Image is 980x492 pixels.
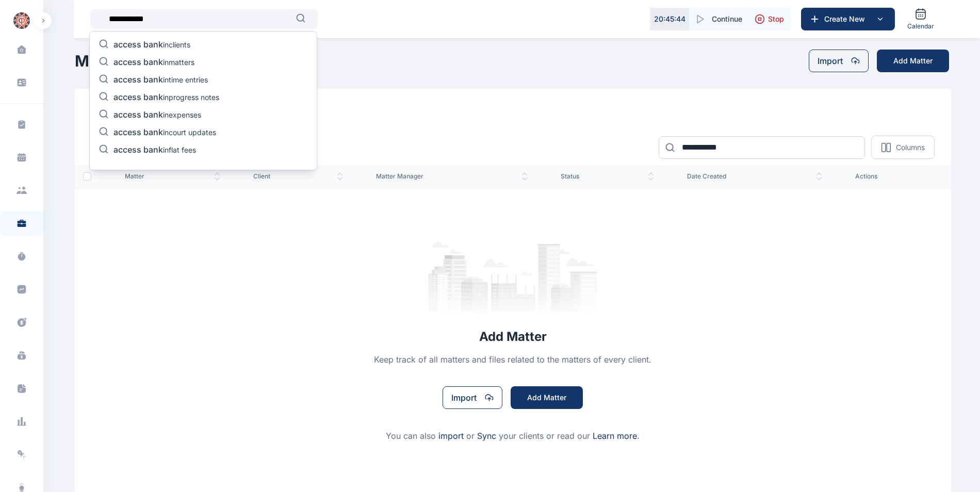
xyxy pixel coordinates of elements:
[386,430,640,442] div: You can also or your clients or read our .
[689,8,748,30] button: Continue
[593,431,637,441] a: Learn more
[561,172,654,181] span: status
[376,172,528,181] span: matter manager
[113,144,196,157] p: in flat fees
[809,50,869,72] button: Import
[374,353,651,366] p: Keep track of all matters and files related to the matters of every client.
[477,431,496,441] a: Sync
[253,172,343,181] span: client
[113,92,163,102] span: access bank
[511,386,583,409] button: Add Matter
[871,136,935,159] button: Columns
[113,127,216,139] p: in court updates
[896,142,925,153] p: Columns
[113,144,163,155] span: access bank
[113,57,194,69] p: in matters
[801,8,895,30] button: Create New
[113,109,201,122] p: in expenses
[479,329,547,345] h2: Add Matter
[75,52,134,70] h1: Matters
[712,14,742,24] span: Continue
[907,22,934,30] span: Calendar
[438,431,464,441] a: import
[113,92,219,104] p: in progress notes
[877,50,949,72] button: Add Matter
[903,4,938,35] a: Calendar
[113,74,208,87] p: in time entries
[748,8,790,30] button: Stop
[125,172,220,181] span: matter
[820,14,874,24] span: Create New
[113,57,163,67] span: access bank
[443,386,502,409] button: Import
[687,172,822,181] span: date created
[113,39,163,50] span: access bank
[113,127,163,137] span: access bank
[768,14,784,24] span: Stop
[855,172,935,181] span: actions
[113,74,163,85] span: access bank
[113,39,190,52] p: in clients
[113,109,163,120] span: access bank
[654,14,685,24] p: 20 : 45 : 44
